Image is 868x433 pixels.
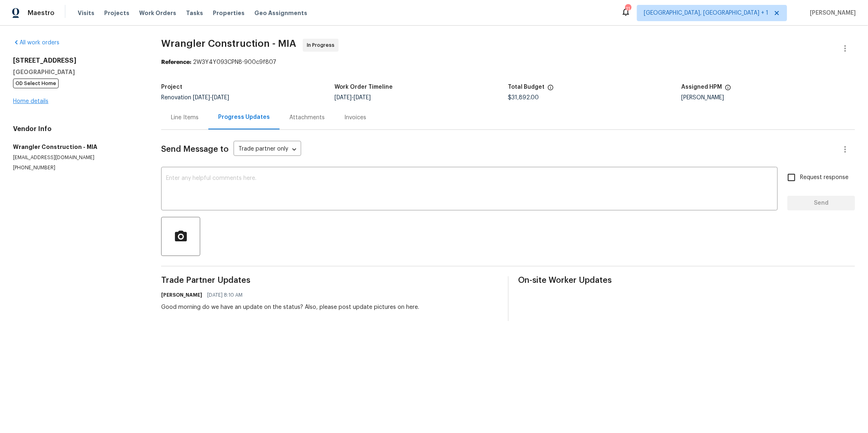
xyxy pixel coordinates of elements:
div: Trade partner only [234,143,301,156]
div: Good morning do we have an update on the status? Also, please post update pictures on here. [161,303,419,311]
span: Request response [800,173,848,182]
h5: Assigned HPM [682,84,722,90]
span: OD Select Home [13,79,59,88]
span: [DATE] [212,95,229,101]
div: 2W3Y4Y093CPN8-900c9f807 [161,58,855,66]
span: $31,892.00 [508,95,539,101]
span: Projects [104,9,129,17]
a: All work orders [13,40,59,46]
b: Reference: [161,59,191,65]
span: [DATE] [335,95,352,101]
span: Properties [213,9,245,17]
span: Geo Assignments [254,9,307,17]
span: - [193,95,229,101]
span: Renovation [161,95,229,101]
span: The total cost of line items that have been proposed by Opendoor. This sum includes line items th... [547,84,554,95]
span: The hpm assigned to this work order. [725,84,731,95]
span: [DATE] 8:10 AM [207,291,243,299]
h5: Work Order Timeline [335,84,393,90]
h5: Wrangler Construction - MIA [13,143,142,151]
h5: Project [161,84,182,90]
span: [PERSON_NAME] [807,9,856,17]
h2: [STREET_ADDRESS] [13,57,142,65]
div: 11 [625,5,631,13]
p: [EMAIL_ADDRESS][DOMAIN_NAME] [13,154,142,161]
span: On-site Worker Updates [518,276,855,284]
div: Progress Updates [218,113,270,121]
p: [PHONE_NUMBER] [13,164,142,171]
span: Send Message to [161,145,229,153]
div: Invoices [344,114,366,122]
a: Home details [13,98,48,104]
div: [PERSON_NAME] [682,95,855,101]
span: Trade Partner Updates [161,276,498,284]
span: - [335,95,371,101]
span: Visits [78,9,94,17]
span: In Progress [307,41,338,49]
span: [GEOGRAPHIC_DATA], [GEOGRAPHIC_DATA] + 1 [644,9,768,17]
span: [DATE] [354,95,371,101]
div: Line Items [171,114,199,122]
span: [DATE] [193,95,210,101]
span: Tasks [186,10,203,16]
span: Maestro [28,9,55,17]
h6: [PERSON_NAME] [161,291,202,299]
h5: Total Budget [508,84,545,90]
h4: Vendor Info [13,125,142,133]
span: Wrangler Construction - MIA [161,39,296,48]
span: Work Orders [139,9,176,17]
div: Attachments [289,114,325,122]
h5: [GEOGRAPHIC_DATA] [13,68,142,76]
